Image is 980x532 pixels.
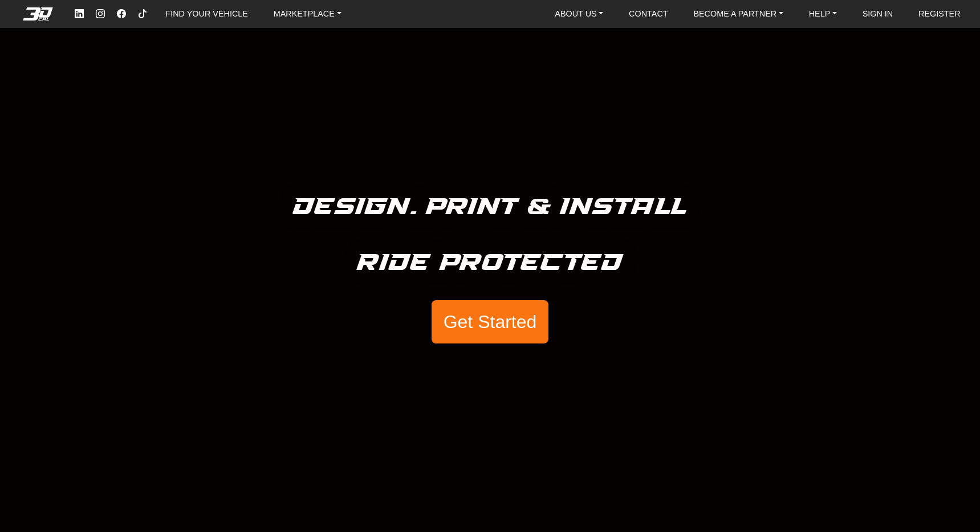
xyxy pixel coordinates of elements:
h5: Ride Protected [357,244,623,282]
a: HELP [804,5,841,23]
a: REGISTER [914,5,965,23]
a: SIGN IN [858,5,898,23]
a: CONTACT [624,5,672,23]
a: ABOUT US [550,5,608,23]
a: FIND YOUR VEHICLE [161,5,252,23]
a: BECOME A PARTNER [689,5,787,23]
h5: Design. Print & Install [293,189,687,226]
a: MARKETPLACE [269,5,346,23]
button: Get Started [432,300,548,343]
